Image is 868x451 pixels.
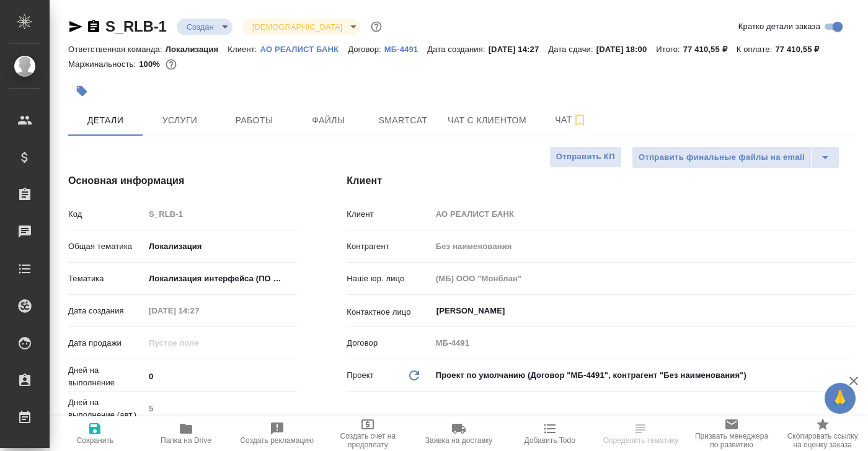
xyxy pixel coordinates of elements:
p: 77 410,55 ₽ [683,45,737,54]
p: Наше юр. лицо [347,273,431,285]
a: МБ-4491 [384,43,427,54]
div: Создан [242,19,361,35]
p: Договор: [348,45,384,54]
button: Создать счет на предоплату [322,416,414,451]
span: Сохранить [77,436,114,445]
button: Создать рекламацию [231,416,322,451]
span: 🙏 [830,385,851,411]
a: S_RLB-1 [105,18,167,35]
p: Дата продажи [68,337,144,349]
span: Кратко детали заказа [738,20,820,33]
p: [DATE] 14:27 [489,45,549,54]
p: Клиент [347,208,431,221]
span: Папка на Drive [161,436,211,445]
button: Добавить Todo [504,416,595,451]
span: Отправить финальные файлы на email [639,151,805,165]
button: Скопировать ссылку [86,19,101,34]
span: Чат [541,112,601,128]
span: Работы [224,113,284,128]
p: Маржинальность: [68,59,139,69]
div: Проект по умолчанию (Договор "МБ-4491", контрагент "Без наименования") [432,365,854,386]
p: Дней на выполнение (авт.) [68,396,144,421]
input: ✎ Введи что-нибудь [144,367,297,385]
span: Добавить Todo [524,436,575,445]
span: Создать рекламацию [240,436,314,445]
p: К оплате: [737,45,776,54]
button: Определить тематику [595,416,686,451]
span: Скопировать ссылку на оценку заказа [784,432,861,449]
button: Заявка на доставку [414,416,505,451]
div: Создан [177,19,232,35]
button: 0.00 RUB; [163,56,179,72]
p: Ответственная команда: [68,45,166,54]
input: Пустое поле [144,400,297,418]
p: Тематика [68,273,144,285]
button: Скопировать ссылку на оценку заказа [777,416,868,451]
span: Детали [76,113,135,128]
p: Клиент: [228,45,260,54]
p: Дата сдачи: [548,45,596,54]
span: Заявка на доставку [425,436,492,445]
p: 77 410,55 ₽ [775,45,828,54]
button: Призвать менеджера по развитию [686,416,777,451]
p: Дата создания: [427,45,488,54]
span: Smartcat [373,113,433,128]
span: Отправить КП [556,150,615,164]
div: split button [632,146,839,169]
button: Скопировать ссылку для ЯМессенджера [68,19,83,34]
span: Услуги [150,113,210,128]
p: Договор [347,337,431,349]
p: Дней на выполнение [68,364,144,389]
p: Код [68,208,144,221]
input: Пустое поле [144,302,253,320]
input: Пустое поле [432,334,854,352]
span: Создать счет на предоплату [330,432,406,449]
h4: Основная информация [68,173,297,188]
p: 100% [139,59,163,69]
span: Чат с клиентом [448,113,526,128]
button: Создан [183,22,218,32]
button: Добавить тэг [68,77,95,105]
span: Файлы [299,113,358,128]
input: Пустое поле [432,205,854,223]
input: Пустое поле [432,237,854,255]
p: Итого: [656,45,683,54]
p: Общая тематика [68,240,144,253]
button: [DEMOGRAPHIC_DATA] [249,22,346,32]
input: Пустое поле [432,269,854,287]
h4: Клиент [347,173,854,188]
p: Дата создания [68,305,144,317]
button: 🙏 [825,383,856,414]
p: Контрагент [347,240,431,253]
svg: Подписаться [572,113,587,128]
button: Папка на Drive [141,416,232,451]
p: МБ-4491 [384,45,427,54]
p: АО РЕАЛИСТ БАНК [260,45,348,54]
button: Сохранить [50,416,141,451]
p: Локализация [166,45,228,54]
p: Контактное лицо [347,306,431,318]
div: Локализация интерфейса (ПО или сайта) [144,268,297,289]
button: Отправить КП [549,146,622,168]
span: Определить тематику [603,436,678,445]
button: Доп статусы указывают на важность/срочность заказа [368,19,384,35]
p: Проект [347,369,374,382]
input: Пустое поле [144,205,297,223]
input: Пустое поле [144,334,253,352]
a: АО РЕАЛИСТ БАНК [260,43,348,54]
p: [DATE] 18:00 [596,45,657,54]
button: Отправить финальные файлы на email [632,146,812,169]
span: Призвать менеджера по развитию [694,432,770,449]
button: Open [848,310,850,312]
div: Локализация [144,236,297,257]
